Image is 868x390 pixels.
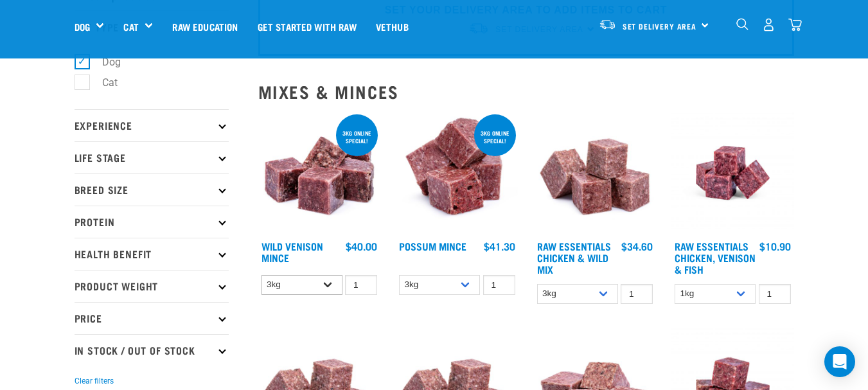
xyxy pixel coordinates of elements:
[759,284,791,304] input: 1
[75,141,229,173] p: Life Stage
[671,112,794,235] img: Chicken Venison mix 1655
[399,243,466,249] a: Possum Mince
[75,302,229,334] p: Price
[75,334,229,366] p: In Stock / Out Of Stock
[484,240,515,252] div: $41.30
[621,284,653,304] input: 1
[345,275,377,295] input: 1
[483,275,515,295] input: 1
[123,19,138,34] a: Cat
[474,123,516,150] div: 3kg online special!
[788,18,802,31] img: home-icon@2x.png
[75,375,114,387] button: Clear filters
[248,1,366,52] a: Get started with Raw
[346,240,377,252] div: $40.00
[621,240,653,252] div: $34.60
[762,18,775,31] img: user.png
[75,19,90,34] a: Dog
[623,24,697,28] span: Set Delivery Area
[759,240,791,252] div: $10.90
[258,82,794,102] h2: Mixes & Minces
[258,112,381,235] img: Pile Of Cubed Wild Venison Mince For Pets
[75,238,229,270] p: Health Benefit
[534,112,657,235] img: Pile Of Cubed Chicken Wild Meat Mix
[82,75,123,91] label: Cat
[396,112,518,235] img: 1102 Possum Mince 01
[75,206,229,238] p: Protein
[82,54,126,70] label: Dog
[75,173,229,206] p: Breed Size
[366,1,418,52] a: Vethub
[736,18,748,30] img: home-icon-1@2x.png
[599,19,616,30] img: van-moving.png
[75,270,229,302] p: Product Weight
[537,243,611,272] a: Raw Essentials Chicken & Wild Mix
[675,243,756,272] a: Raw Essentials Chicken, Venison & Fish
[824,346,855,377] div: Open Intercom Messenger
[261,243,323,260] a: Wild Venison Mince
[75,109,229,141] p: Experience
[163,1,247,52] a: Raw Education
[336,123,378,150] div: 3kg online special!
